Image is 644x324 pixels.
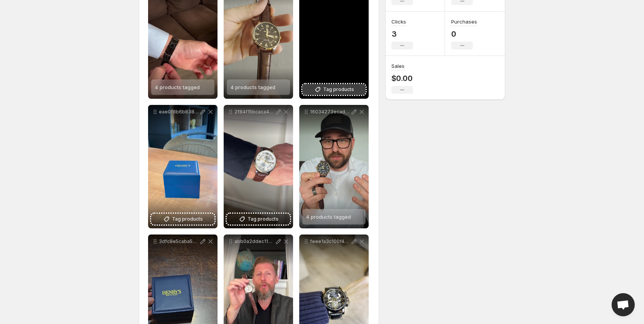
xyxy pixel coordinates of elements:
p: eae0f8b6b8384d29bdb66c896f6ef89f 1 [159,109,199,115]
h3: Sales [391,62,405,70]
span: 4 products tagged [231,84,275,90]
div: eae0f8b6b8384d29bdb66c896f6ef89f 1Tag products [148,105,217,228]
p: 16034273ecad48929efdf6109f541050 [310,109,350,115]
span: Tag products [323,86,354,93]
p: feee1a3c100f4066bafe6642e2e2705a [310,238,350,245]
p: $0.00 [391,74,413,83]
span: Tag products [248,215,278,223]
p: 0 [451,29,477,39]
button: Tag products [227,214,290,224]
span: 4 products tagged [155,84,200,90]
a: Open chat [612,293,635,316]
p: 2f84f15bcaca4aca92e6f3fb0f5be6f3 [234,109,275,115]
div: 16034273ecad48929efdf6109f5410504 products tagged [299,105,369,228]
p: 3 [391,29,413,39]
p: abb0a2ddec114091b957cda0c770769b [234,238,275,245]
button: Tag products [302,84,366,95]
div: 2f84f15bcaca4aca92e6f3fb0f5be6f3Tag products [224,105,293,228]
p: 3dfc8e5caba549339b744e7964b7bbd3 [159,238,199,245]
span: 4 products tagged [306,214,351,220]
h3: Purchases [451,18,477,25]
button: Tag products [151,214,214,224]
h3: Clicks [391,18,406,25]
span: Tag products [172,215,203,223]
